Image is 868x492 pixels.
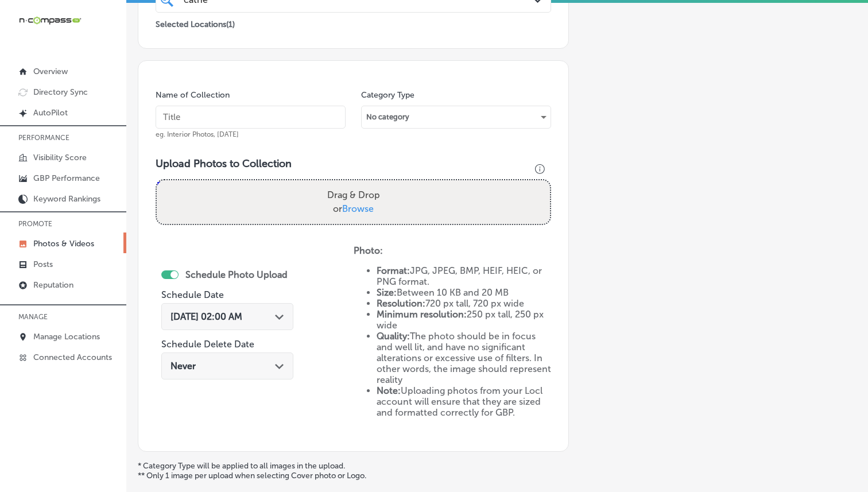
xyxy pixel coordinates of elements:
p: Selected Locations ( 1 ) [156,15,235,29]
p: Connected Accounts [33,352,112,362]
p: Reputation [33,280,73,290]
label: Drag & Drop or [323,184,385,220]
strong: Photo: [354,245,383,256]
p: Posts [33,259,53,269]
label: Schedule Delete Date [161,339,254,350]
p: Manage Locations [33,332,100,342]
label: Name of Collection [156,90,230,100]
label: Schedule Photo Upload [185,269,288,280]
strong: Size: [377,287,397,298]
li: Uploading photos from your Locl account will ensure that they are sized and formatted correctly f... [377,385,552,418]
span: Never [170,361,196,371]
span: [DATE] 02:00 AM [170,311,242,322]
p: GBP Performance [33,173,100,183]
strong: Format: [377,265,410,276]
label: Schedule Date [161,289,224,300]
p: Directory Sync [33,87,88,97]
li: JPG, JPEG, BMP, HEIF, HEIC, or PNG format. [377,265,552,287]
p: AutoPilot [33,108,68,118]
li: 720 px tall, 720 px wide [377,298,552,309]
p: Keyword Rankings [33,194,100,204]
strong: Resolution: [377,298,425,309]
label: Category Type [361,90,414,100]
p: Visibility Score [33,153,87,162]
p: Overview [33,67,68,76]
h3: Upload Photos to Collection [156,157,551,170]
span: eg. Interior Photos, [DATE] [156,130,239,138]
div: No category [362,108,551,126]
input: Title [156,106,346,129]
p: * Category Type will be applied to all images in the upload. ** Only 1 image per upload when sele... [138,461,857,481]
li: Between 10 KB and 20 MB [377,287,552,298]
strong: Note: [377,385,401,396]
span: Browse [342,203,374,214]
li: The photo should be in focus and well lit, and have no significant alterations or excessive use o... [377,331,552,385]
strong: Minimum resolution: [377,309,467,320]
strong: Quality: [377,331,410,342]
img: 660ab0bf-5cc7-4cb8-ba1c-48b5ae0f18e60NCTV_CLogo_TV_Black_-500x88.png [18,15,82,26]
p: Photos & Videos [33,239,94,249]
li: 250 px tall, 250 px wide [377,309,552,331]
